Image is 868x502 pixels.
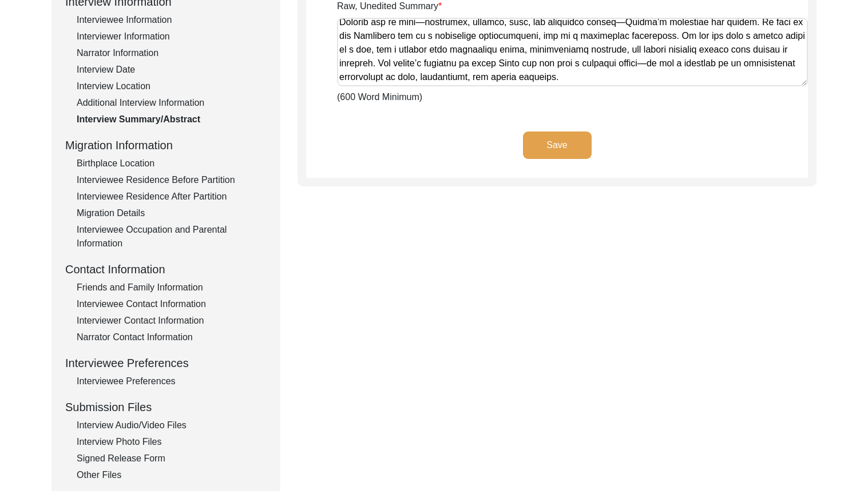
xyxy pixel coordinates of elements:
div: Signed Release Form [77,452,267,465]
div: Interviewee Occupation and Parental Information [77,223,267,250]
div: Birthplace Location [77,157,267,170]
div: Interviewee Preferences [77,374,267,388]
div: Additional Interview Information [77,96,267,110]
button: Save [523,132,592,159]
div: Interviewer Information [77,30,267,43]
div: Interview Date [77,63,267,77]
div: Narrator Contact Information [77,330,267,344]
div: Contact Information [65,261,267,278]
div: Migration Details [77,206,267,220]
div: Interviewee Residence After Partition [77,190,267,204]
div: Interviewee Information [77,13,267,27]
div: Interview Photo Files [77,435,267,449]
div: Interview Location [77,79,267,93]
div: Interview Summary/Abstract [77,113,267,126]
div: Narrator Information [77,46,267,60]
div: Interviewee Residence Before Partition [77,173,267,187]
div: Interviewee Contact Information [77,297,267,311]
div: Interviewee Preferences [65,354,267,372]
div: Friends and Family Information [77,281,267,294]
div: Other Files [77,468,267,482]
div: Interviewer Contact Information [77,314,267,328]
div: Migration Information [65,137,267,154]
div: Submission Files [65,399,267,416]
div: Interview Audio/Video Files [77,419,267,432]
